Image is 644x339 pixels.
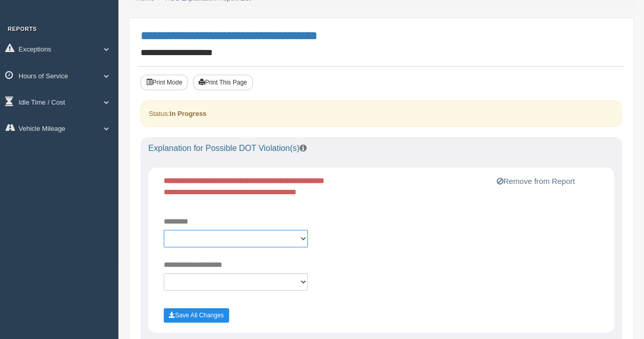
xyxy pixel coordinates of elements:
button: Remove from Report [493,175,578,188]
div: Status: [141,100,622,127]
div: Explanation for Possible DOT Violation(s) [141,137,622,160]
button: Print Mode [141,75,188,90]
button: Print This Page [193,75,253,90]
button: Save [164,308,229,323]
strong: In Progress [169,110,206,117]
